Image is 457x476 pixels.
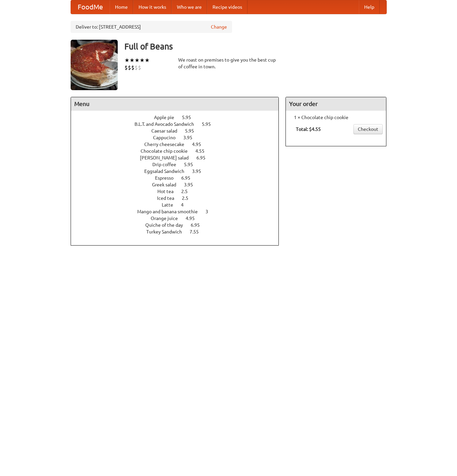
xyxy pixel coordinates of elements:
[182,115,198,120] span: 5.95
[178,57,279,70] div: We roast on premises to give you the best cup of coffee in town.
[146,229,189,234] span: Turkey Sandwich
[71,0,110,14] a: FoodMe
[151,216,185,221] span: Orange juice
[359,0,380,14] a: Help
[190,229,205,234] span: 7.55
[135,64,138,71] li: $
[140,57,145,64] li: ★
[155,175,203,181] a: Espresso 6.95
[141,148,217,154] a: Chocolate chip cookie 4.55
[144,169,191,174] span: Eggsalad Sandwich
[144,142,214,147] a: Cherry cheesecake 4.95
[138,64,141,71] li: $
[137,209,221,214] a: Mango and banana smoothie 3
[172,0,207,14] a: Who we are
[205,209,215,214] span: 3
[182,195,195,201] span: 2.5
[146,229,211,234] a: Turkey Sandwich 7.55
[140,155,218,160] a: [PERSON_NAME] salad 6.95
[157,189,200,194] a: Hot tea 2.5
[183,135,199,140] span: 3.95
[129,57,135,64] li: ★
[145,57,150,64] li: ★
[131,64,135,71] li: $
[71,97,279,111] h4: Menu
[140,155,195,160] span: [PERSON_NAME] salad
[152,162,183,167] span: Drip coffee
[135,121,201,127] span: B.L.T. and Avocado Sandwich
[181,202,190,208] span: 4
[151,128,206,134] a: Caesar salad 5.95
[124,64,128,71] li: $
[110,0,133,14] a: Home
[353,124,383,134] a: Checkout
[195,148,211,154] span: 4.55
[185,128,201,134] span: 5.95
[184,162,200,167] span: 5.95
[184,182,200,187] span: 3.95
[207,0,247,14] a: Recipe videos
[154,115,181,120] span: Apple pie
[124,57,129,64] li: ★
[153,135,205,140] a: Cappucino 3.95
[196,155,212,160] span: 6.95
[153,135,182,140] span: Cappucino
[135,57,140,64] li: ★
[157,195,201,201] a: Iced tea 2.5
[128,64,131,71] li: $
[211,24,227,30] a: Change
[157,195,181,201] span: Iced tea
[202,121,218,127] span: 5.95
[296,126,321,132] b: Total: $4.55
[144,169,214,174] a: Eggsalad Sandwich 3.95
[152,182,205,187] a: Greek salad 3.95
[152,182,183,187] span: Greek salad
[192,142,208,147] span: 4.95
[286,97,386,111] h4: Your order
[181,189,194,194] span: 2.5
[151,128,184,134] span: Caesar salad
[289,114,383,121] li: 1 × Chocolate chip cookie
[154,115,203,120] a: Apple pie 5.95
[162,202,180,208] span: Latte
[141,148,194,154] span: Chocolate chip cookie
[152,162,205,167] a: Drip coffee 5.95
[71,21,232,33] div: Deliver to: [STREET_ADDRESS]
[191,222,206,228] span: 6.95
[186,216,201,221] span: 4.95
[144,142,191,147] span: Cherry cheesecake
[124,40,387,53] h3: Full of Beans
[157,189,180,194] span: Hot tea
[181,175,197,181] span: 6.95
[133,0,172,14] a: How it works
[155,175,180,181] span: Espresso
[137,209,204,214] span: Mango and banana smoothie
[135,121,223,127] a: B.L.T. and Avocado Sandwich 5.95
[162,202,196,208] a: Latte 4
[145,222,190,228] span: Quiche of the day
[151,216,207,221] a: Orange juice 4.95
[71,40,118,90] img: angular.jpg
[192,169,208,174] span: 3.95
[145,222,212,228] a: Quiche of the day 6.95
